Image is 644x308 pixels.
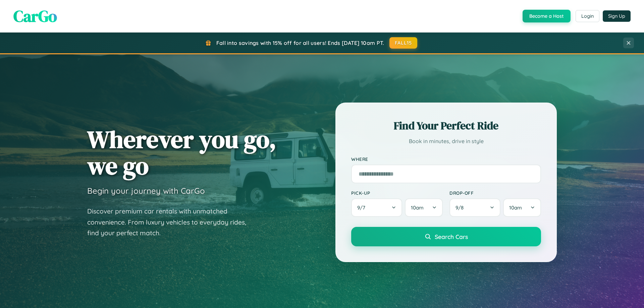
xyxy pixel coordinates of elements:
[351,156,541,162] label: Where
[455,204,467,211] span: 9 / 8
[576,10,599,22] button: Login
[405,198,443,217] button: 10am
[351,190,443,196] label: Pick-up
[523,10,571,22] button: Become a Host
[449,190,541,196] label: Drop-off
[449,198,500,217] button: 9/8
[435,233,468,240] span: Search Cars
[503,198,541,217] button: 10am
[389,37,418,49] button: FALL15
[351,198,402,217] button: 9/7
[411,204,424,211] span: 10am
[87,186,205,196] h3: Begin your journey with CarGo
[351,136,541,146] p: Book in minutes, drive in style
[216,40,384,46] span: Fall into savings with 15% off for all users! Ends [DATE] 10am PT.
[509,204,522,211] span: 10am
[351,118,541,133] h2: Find Your Perfect Ride
[87,206,255,239] p: Discover premium car rentals with unmatched convenience. From luxury vehicles to everyday rides, ...
[87,126,276,179] h1: Wherever you go, we go
[13,5,57,27] span: CarGo
[357,204,369,211] span: 9 / 7
[603,10,631,22] button: Sign Up
[351,227,541,246] button: Search Cars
